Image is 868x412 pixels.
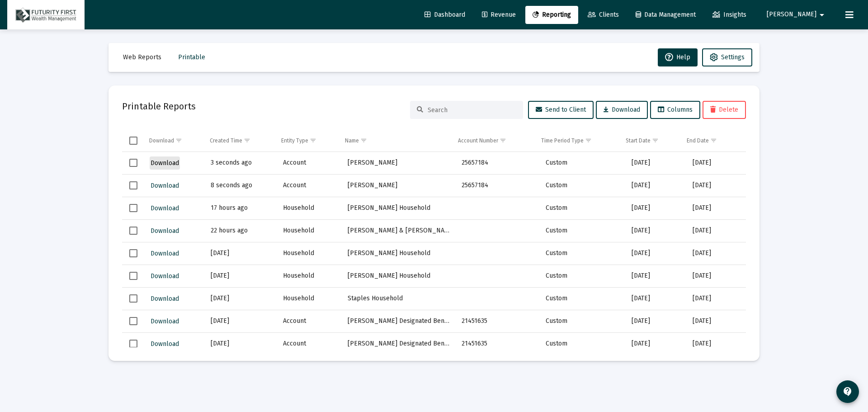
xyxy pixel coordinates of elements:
span: Show filter options for column 'Name' [360,137,367,144]
span: Show filter options for column 'Start Date' [652,137,659,144]
button: Send to Client [528,101,594,119]
td: [DATE] [627,265,689,287]
button: Download [150,315,180,328]
td: Custom [541,242,627,265]
div: Select row [129,159,137,167]
td: [DATE] [688,310,746,332]
div: Account Number [458,137,498,144]
span: Download [151,272,179,280]
div: Select row [129,340,137,348]
td: [DATE] [206,332,278,355]
td: [DATE] [206,242,278,265]
div: Select row [129,249,137,257]
td: [DATE] [688,265,746,287]
div: Created Time [210,137,242,144]
div: Select row [129,317,137,325]
td: Household [278,287,343,310]
td: Staples Household [343,287,458,310]
a: Dashboard [417,6,472,24]
td: [DATE] [627,332,689,355]
td: [DATE] [206,265,278,287]
td: [DATE] [206,310,278,332]
td: 21451635 [457,332,541,355]
td: Column Name [340,130,453,152]
button: Settings [702,48,752,66]
span: Download [151,182,179,189]
span: Download [151,295,179,303]
td: [DATE] [627,219,689,242]
td: [PERSON_NAME] Designated Bene Plan [343,332,458,355]
td: Column End Date [682,130,739,152]
button: Printable [171,48,212,66]
span: Help [665,53,690,61]
button: Download [150,270,180,283]
td: [PERSON_NAME] Household [343,197,458,219]
td: Custom [541,265,627,287]
span: Columns [658,106,693,114]
td: [PERSON_NAME] Household [343,265,458,287]
td: Household [278,242,343,265]
mat-icon: contact_support [842,386,853,397]
button: Download [150,156,180,170]
div: Start Date [626,137,651,144]
span: Clients [588,11,619,19]
span: Download [151,340,179,348]
td: 22 hours ago [206,219,278,242]
td: [DATE] [688,219,746,242]
button: Download [596,101,648,119]
button: Download [150,202,180,215]
td: Custom [541,332,627,355]
button: Web Reports [116,48,169,66]
span: Send to Client [536,106,586,114]
td: 25657184 [457,152,541,175]
td: 25657184 [457,174,541,197]
td: Account [278,152,343,175]
div: Time Period Type [541,137,584,144]
div: Select row [129,227,137,235]
button: Download [150,247,180,260]
td: Custom [541,219,627,242]
div: Select row [129,294,137,303]
span: Insights [712,11,746,19]
span: Download [151,227,179,235]
td: [PERSON_NAME] [343,174,458,197]
a: Data Management [628,6,703,24]
div: Data grid [122,130,746,347]
img: Dashboard [14,6,78,24]
div: Entity Type [281,137,308,144]
td: [DATE] [627,242,689,265]
td: [DATE] [688,197,746,219]
td: Column Time Period Type [537,130,622,152]
td: 21451635 [457,310,541,332]
span: Download [151,250,179,257]
div: End Date [687,137,709,144]
td: [DATE] [688,287,746,310]
td: [PERSON_NAME] & [PERSON_NAME] Household [343,219,458,242]
td: [PERSON_NAME] [343,152,458,175]
td: 8 seconds ago [206,174,278,197]
td: Household [278,265,343,287]
td: Household [278,219,343,242]
span: Delete [710,106,738,114]
td: [DATE] [688,332,746,355]
div: Select row [129,181,137,189]
td: 3 seconds ago [206,152,278,175]
span: Settings [721,53,745,61]
span: Printable [178,53,205,61]
span: Show filter options for column 'Download' [175,137,182,144]
td: Household [278,197,343,219]
td: [DATE] [688,242,746,265]
td: Custom [541,287,627,310]
td: [DATE] [627,197,689,219]
td: [DATE] [627,152,689,175]
td: Custom [541,197,627,219]
mat-icon: arrow_drop_down [816,6,827,24]
button: Help [658,48,698,66]
div: Name [345,137,359,144]
button: Columns [650,101,700,119]
td: [DATE] [688,174,746,197]
td: Account [278,332,343,355]
td: [DATE] [627,310,689,332]
button: Download [150,179,180,192]
td: [PERSON_NAME] Designated Bene Plan [343,310,458,332]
